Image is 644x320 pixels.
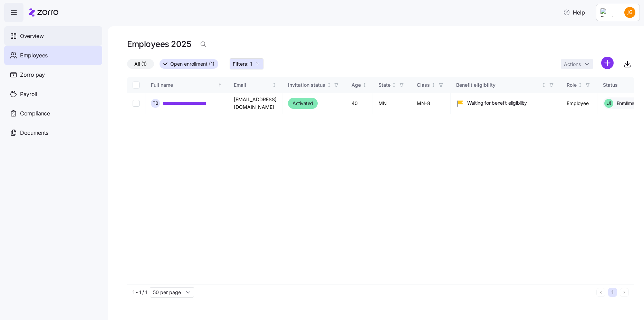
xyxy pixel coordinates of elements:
input: Select record 1 [133,100,140,107]
div: Invitation status [288,81,325,89]
span: Compliance [20,109,50,118]
div: Benefit eligibility [456,81,540,89]
span: Activated [292,99,313,107]
div: Age [352,81,361,89]
td: MN [373,93,411,114]
td: MN-8 [411,93,451,114]
div: Not sorted [431,83,436,87]
th: AgeNot sorted [346,77,373,93]
span: Employees [20,51,48,60]
th: Full nameSorted ascending [145,77,228,93]
span: Documents [20,129,48,137]
div: Not sorted [327,83,331,87]
th: StateNot sorted [373,77,411,93]
span: Waiting for benefit eligibility [467,100,527,106]
button: Next page [620,288,629,297]
span: T B [153,101,158,105]
div: Not sorted [578,83,583,87]
div: Not sorted [362,83,367,87]
span: Payroll [20,90,37,98]
div: Email [234,81,271,89]
span: Overview [20,32,44,40]
td: Employee [561,93,597,114]
div: Full name [151,81,217,89]
a: Compliance [4,104,102,123]
button: Help [558,6,590,19]
img: be28eee7940ff7541a673135d606113e [624,7,635,18]
th: Benefit eligibilityNot sorted [451,77,561,93]
button: Previous page [596,288,605,297]
span: All (1) [134,59,147,68]
button: Filters: 1 [230,58,263,69]
div: Class [417,81,430,89]
a: Employees [4,46,102,65]
div: Sorted ascending [218,83,222,87]
h1: Employees 2025 [127,39,191,49]
div: Role [567,81,577,89]
span: Actions [564,62,581,67]
div: Not sorted [392,83,396,87]
a: Payroll [4,84,102,104]
button: Actions [561,59,593,69]
th: Invitation statusNot sorted [282,77,346,93]
a: Zorro pay [4,65,102,84]
span: Help [563,8,585,17]
th: RoleNot sorted [561,77,597,93]
svg: add icon [601,57,614,69]
div: Not sorted [272,83,277,87]
th: EmailNot sorted [228,77,282,93]
td: 40 [346,93,373,114]
div: State [378,81,391,89]
th: ClassNot sorted [411,77,451,93]
div: Not sorted [541,83,546,87]
input: Select all records [133,82,140,88]
img: Employer logo [600,8,614,17]
a: Documents [4,123,102,142]
span: Open enrollment (1) [170,59,214,68]
button: 1 [608,288,617,297]
span: 1 - 1 / 1 [133,289,147,296]
span: Zorro pay [20,70,45,79]
a: Overview [4,26,102,46]
td: [EMAIL_ADDRESS][DOMAIN_NAME] [228,93,282,114]
span: Filters: 1 [233,60,252,67]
